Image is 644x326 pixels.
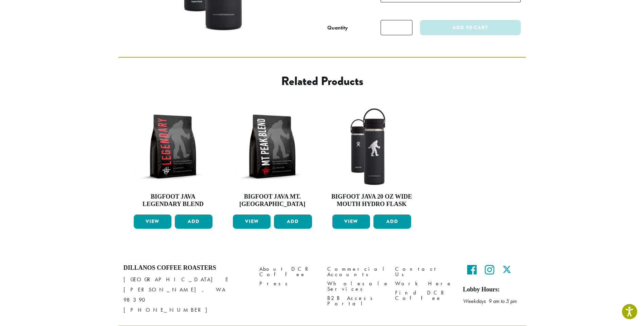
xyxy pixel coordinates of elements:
a: Commercial Accounts [327,264,385,279]
a: View [332,215,370,229]
button: Add to cart [420,20,520,35]
img: BFJ_Legendary_12oz-300x300.png [132,105,215,188]
a: View [233,215,271,229]
a: Work Here [395,279,453,288]
a: Contact Us [395,264,453,279]
a: B2B Access Portal [327,294,385,308]
a: Press [259,279,317,288]
a: Bigfoot Java Legendary Blend [132,105,215,212]
a: Bigfoot Java 20 oz Wide Mouth Hydro Flask [331,105,413,212]
a: About DCR Coffee [259,264,317,279]
div: Quantity [327,24,348,32]
a: Bigfoot Java Mt. [GEOGRAPHIC_DATA] [231,105,314,212]
p: [GEOGRAPHIC_DATA] E [PERSON_NAME], WA 98390 [PHONE_NUMBER] [124,274,249,315]
h2: Related products [173,74,471,88]
a: View [134,215,171,229]
h4: Bigfoot Java Legendary Blend [132,193,215,208]
h5: Lobby Hours: [463,286,521,293]
button: Add [274,215,312,229]
a: Wholesale Services [327,279,385,293]
button: Add [373,215,411,229]
button: Add [175,215,213,229]
input: Product quantity [381,20,412,35]
h4: Dillanos Coffee Roasters [124,264,249,272]
h4: Bigfoot Java 20 oz Wide Mouth Hydro Flask [331,193,413,208]
h4: Bigfoot Java Mt. [GEOGRAPHIC_DATA] [231,193,314,208]
img: LO2867-BFJ-Hydro-Flask-20oz-WM-wFlex-Sip-Lid-Black-300x300.jpg [331,105,413,188]
img: BFJ_MtPeak_12oz-300x300.png [231,105,314,188]
a: Find DCR Coffee [395,288,453,303]
em: Weekdays 9 am to 5 pm [463,298,517,305]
